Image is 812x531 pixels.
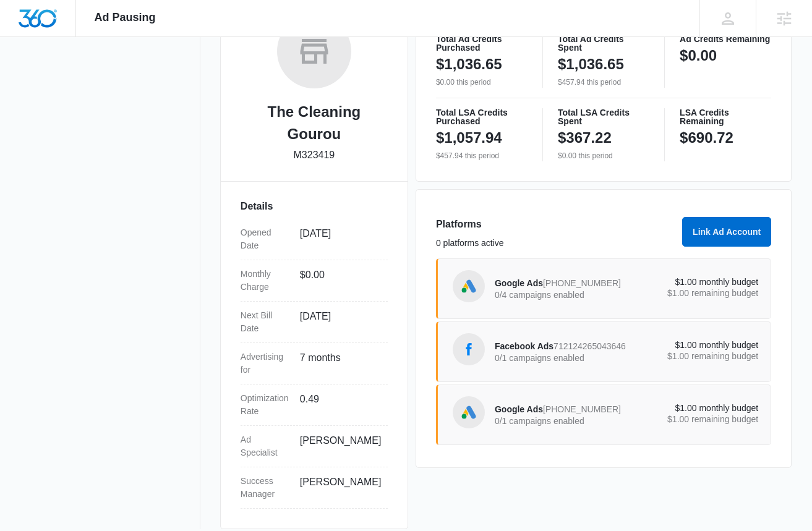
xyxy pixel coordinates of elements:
[436,321,771,382] a: Facebook AdsFacebook Ads7121242650436460/1 campaigns enabled$1.00 monthly budget$1.00 remaining b...
[459,277,478,295] img: Google Ads
[558,150,649,161] p: $0.00 this period
[553,341,626,351] span: 712124265043646
[543,404,621,414] span: [PHONE_NUMBER]
[626,415,758,423] p: $1.00 remaining budget
[241,226,290,252] dt: Opened Date
[241,268,290,294] dt: Monthly Charge
[680,35,771,43] p: Ad Credits Remaining
[459,403,478,422] img: Google Ads
[558,108,649,125] p: Total LSA Credits Spent
[495,278,543,288] span: Google Ads
[680,128,733,148] p: $690.72
[300,350,378,376] dd: 7 months
[241,260,388,302] div: Monthly Charge$0.00
[241,101,388,145] h2: The Cleaning Gourou
[241,426,388,467] div: Ad Specialist[PERSON_NAME]
[300,475,378,501] dd: [PERSON_NAME]
[436,128,502,148] p: $1,057.94
[436,108,528,125] p: Total LSA Credits Purchased
[682,217,771,247] button: Link Ad Account
[680,108,771,125] p: LSA Credits Remaining
[241,475,290,501] dt: Success Manager
[558,128,612,148] p: $367.22
[626,352,758,360] p: $1.00 remaining budget
[495,404,543,414] span: Google Ads
[241,199,388,214] h3: Details
[241,302,388,343] div: Next Bill Date[DATE]
[241,433,290,459] dt: Ad Specialist
[241,309,290,335] dt: Next Bill Date
[558,54,624,74] p: $1,036.65
[543,278,621,288] span: [PHONE_NUMBER]
[436,77,528,88] p: $0.00 this period
[241,467,388,509] div: Success Manager[PERSON_NAME]
[558,77,649,88] p: $457.94 this period
[241,343,388,384] div: Advertising for7 months
[241,384,388,426] div: Optimization Rate0.49
[300,309,378,335] dd: [DATE]
[241,219,388,260] div: Opened Date[DATE]
[558,35,649,52] p: Total Ad Credits Spent
[626,404,758,412] p: $1.00 monthly budget
[95,11,156,24] span: Ad Pausing
[241,350,290,376] dt: Advertising for
[436,384,771,445] a: Google AdsGoogle Ads[PHONE_NUMBER]0/1 campaigns enabled$1.00 monthly budget$1.00 remaining budget
[241,392,290,418] dt: Optimization Rate
[300,268,378,294] dd: $0.00
[300,433,378,459] dd: [PERSON_NAME]
[680,46,717,66] p: $0.00
[436,54,502,74] p: $1,036.65
[626,289,758,297] p: $1.00 remaining budget
[436,258,771,319] a: Google AdsGoogle Ads[PHONE_NUMBER]0/4 campaigns enabled$1.00 monthly budget$1.00 remaining budget
[436,217,675,232] h3: Platforms
[459,340,478,359] img: Facebook Ads
[626,341,758,349] p: $1.00 monthly budget
[626,278,758,286] p: $1.00 monthly budget
[294,148,335,163] p: M323419
[495,417,626,425] p: 0/1 campaigns enabled
[495,291,626,299] p: 0/4 campaigns enabled
[436,150,528,161] p: $457.94 this period
[495,341,553,351] span: Facebook Ads
[436,35,528,52] p: Total Ad Credits Purchased
[300,392,378,418] dd: 0.49
[436,237,675,250] p: 0 platforms active
[300,226,378,252] dd: [DATE]
[495,354,626,362] p: 0/1 campaigns enabled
